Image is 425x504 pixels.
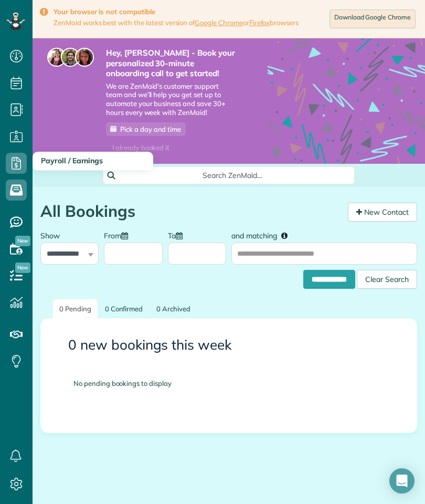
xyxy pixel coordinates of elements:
span: New [15,262,30,273]
span: New [15,236,30,246]
a: 0 Archived [150,299,197,319]
span: Payroll / Earnings [41,156,103,165]
h3: 0 new bookings this week [68,338,389,353]
a: 0 Confirmed [99,299,150,319]
label: and matching [231,225,295,245]
label: From [104,225,133,245]
a: 0 Pending [53,299,98,319]
div: No pending bookings to display [58,363,400,404]
div: I already booked it [106,141,176,154]
span: ZenMaid works best with the latest version of or browsers [54,18,299,27]
h1: All Bookings [40,203,340,220]
label: To [168,225,188,245]
img: maria-72a9807cf96188c08ef61303f053569d2e2a8a1cde33d635c8a3ac13582a053d.jpg [47,48,66,67]
img: jorge-587dff0eeaa6aab1f244e6dc62b8924c3b6ad411094392a53c71c6c4a576187d.jpg [61,48,80,67]
span: We are ZenMaid’s customer support team and we’ll help you get set up to automate your business an... [106,82,236,118]
img: michelle-19f622bdf1676172e81f8f8fba1fb50e276960ebfe0243fe18214015130c80e4.jpg [75,48,94,67]
a: New Contact [348,203,417,222]
a: Firefox [249,18,270,27]
a: Pick a day and time [106,122,186,136]
div: Open Intercom Messenger [389,468,415,493]
strong: Hey, [PERSON_NAME] - Book your personalized 30-minute onboarding call to get started! [106,48,236,79]
span: Pick a day and time [120,125,181,133]
a: Download Google Chrome [330,9,416,28]
strong: Your browser is not compatible [54,7,299,16]
a: Clear Search [357,271,417,280]
a: Google Chrome [195,18,243,27]
div: Clear Search [357,270,417,289]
